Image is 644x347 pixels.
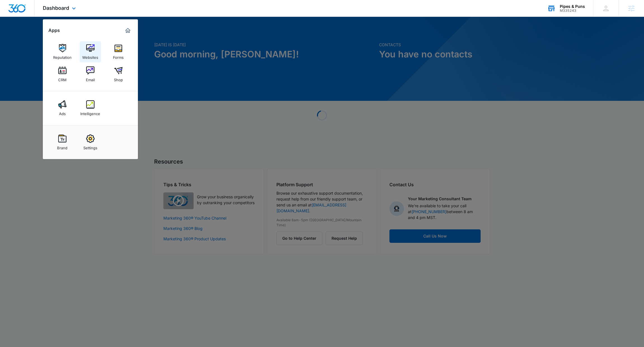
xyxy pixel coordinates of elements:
[114,75,123,82] div: Shop
[80,41,101,62] a: Websites
[560,9,585,13] div: account id
[43,5,69,11] span: Dashboard
[52,64,73,85] a: CRM
[59,109,66,116] div: Ads
[108,64,129,85] a: Shop
[560,4,585,9] div: account name
[83,143,97,150] div: Settings
[52,41,73,62] a: Reputation
[80,97,101,119] a: Intelligence
[80,132,101,153] a: Settings
[80,64,101,85] a: Email
[48,28,60,33] h2: Apps
[52,97,73,119] a: Ads
[113,52,124,60] div: Forms
[53,52,72,60] div: Reputation
[57,143,67,150] div: Brand
[123,26,132,35] a: Marketing 360® Dashboard
[52,132,73,153] a: Brand
[80,109,100,116] div: Intelligence
[58,75,67,82] div: CRM
[86,75,95,82] div: Email
[82,52,98,60] div: Websites
[108,41,129,62] a: Forms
